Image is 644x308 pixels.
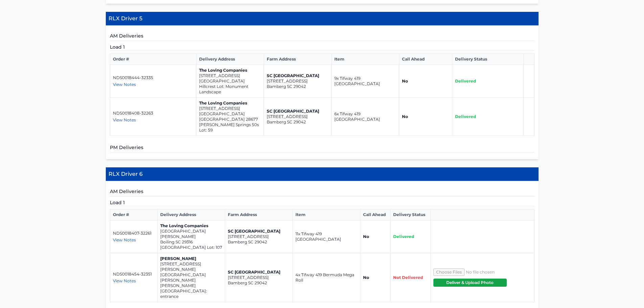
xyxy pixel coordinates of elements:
[267,73,329,78] p: SC [GEOGRAPHIC_DATA]
[160,261,222,267] p: [STREET_ADDRESS]
[228,239,290,245] p: Bamberg SC 29042
[160,256,222,261] p: [PERSON_NAME]
[113,117,136,122] span: View Notes
[160,223,222,229] p: The Loving Companies
[292,220,360,253] td: 11x Tifway 419 [GEOGRAPHIC_DATA]
[199,100,261,106] p: The Loving Companies
[267,109,329,114] p: SC [GEOGRAPHIC_DATA]
[363,275,369,280] strong: No
[267,78,329,84] p: [STREET_ADDRESS]
[267,84,329,89] p: Bamberg SC 29042
[199,106,261,111] p: [STREET_ADDRESS]
[199,78,261,84] p: [GEOGRAPHIC_DATA]
[292,253,360,302] td: 4x Tifway 419 Bermuda Mega Roll
[110,44,534,51] h5: Load 1
[433,279,507,287] button: Deliver & Upload Photo
[360,209,390,220] th: Call Ahead
[199,84,261,95] p: Hillcrest Lot: Monument Landscape
[228,229,290,234] p: SC [GEOGRAPHIC_DATA]
[160,229,222,239] p: [GEOGRAPHIC_DATA][PERSON_NAME]
[393,234,414,239] span: Delivered
[106,167,539,181] h4: RLX Driver 6
[455,114,476,119] span: Delivered
[393,275,423,280] span: Not Delivered
[267,114,329,119] p: [STREET_ADDRESS]
[106,12,539,26] h4: RLX Driver 5
[113,237,136,242] span: View Notes
[160,267,222,283] p: [PERSON_NAME][GEOGRAPHIC_DATA][PERSON_NAME]
[113,271,154,277] p: NDS0018454-32351
[160,245,222,250] p: [GEOGRAPHIC_DATA] Lot: 107
[199,111,261,122] p: [GEOGRAPHIC_DATA] [GEOGRAPHIC_DATA] 28677
[228,269,290,275] p: SC [GEOGRAPHIC_DATA]
[402,114,408,119] strong: No
[363,234,369,239] strong: No
[110,199,534,206] h5: Load 1
[199,122,261,133] p: [PERSON_NAME] Springs 50s Lot: 59
[228,234,290,239] p: [STREET_ADDRESS]
[113,82,136,87] span: View Notes
[110,209,157,220] th: Order #
[390,209,430,220] th: Delivery Status
[399,54,452,65] th: Call Ahead
[264,54,331,65] th: Farm Address
[331,54,399,65] th: Item
[160,239,222,245] p: Boiling SC 29316
[402,78,408,84] strong: No
[110,144,534,152] h5: PM Deliveries
[331,65,399,98] td: 9x Tifway 419 [GEOGRAPHIC_DATA]
[196,54,264,65] th: Delivery Address
[160,283,222,299] p: [PERSON_NAME][GEOGRAPHIC_DATA]: entrance
[113,278,136,283] span: View Notes
[110,32,534,41] h5: AM Deliveries
[452,54,523,65] th: Delivery Status
[199,68,261,73] p: The Loving Companies
[228,280,290,286] p: Bamberg SC 29042
[113,231,154,236] p: NDS0018407-32261
[225,209,292,220] th: Farm Address
[199,73,261,78] p: [STREET_ADDRESS]
[228,275,290,280] p: [STREET_ADDRESS]
[455,78,476,84] span: Delivered
[113,111,193,116] p: NDS0018408-32263
[267,119,329,125] p: Bamberg SC 29042
[292,209,360,220] th: Item
[157,209,225,220] th: Delivery Address
[110,54,196,65] th: Order #
[113,75,193,80] p: NDS0018444-32335
[331,98,399,136] td: 6x Tifway 419 [GEOGRAPHIC_DATA]
[110,188,534,196] h5: AM Deliveries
